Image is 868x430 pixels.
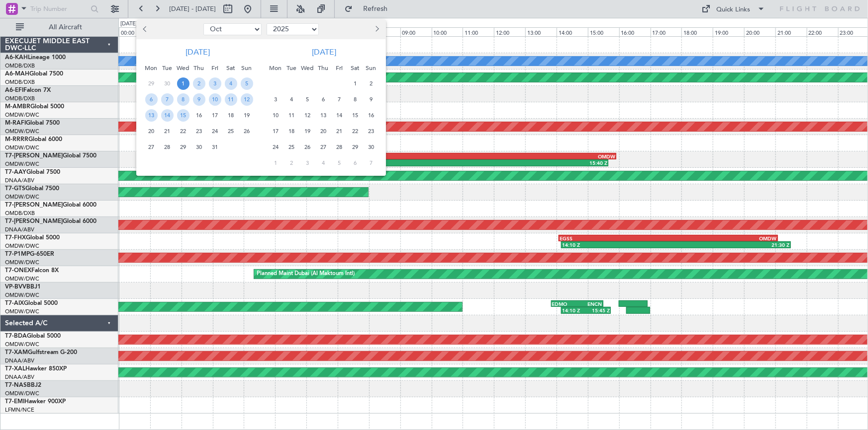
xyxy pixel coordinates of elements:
[299,155,315,171] div: 3-12-2025
[145,93,158,106] span: 6
[191,92,207,108] div: 9-10-2025
[143,60,159,76] div: Mon
[301,141,314,153] span: 26
[161,141,174,153] span: 28
[315,92,331,108] div: 6-11-2025
[143,124,159,140] div: 20-10-2025
[301,157,314,169] span: 3
[239,108,255,124] div: 19-10-2025
[268,155,284,171] div: 1-12-2025
[159,92,175,108] div: 7-10-2025
[207,76,223,92] div: 3-10-2025
[159,124,175,140] div: 21-10-2025
[349,93,362,106] span: 8
[333,157,346,169] span: 5
[207,108,223,124] div: 17-10-2025
[331,140,347,155] div: 28-11-2025
[284,108,299,124] div: 11-11-2025
[209,77,221,90] span: 3
[363,124,379,140] div: 23-11-2025
[193,93,205,106] span: 9
[299,140,315,155] div: 26-11-2025
[140,21,151,37] button: Previous month
[299,92,315,108] div: 5-11-2025
[191,108,207,124] div: 16-10-2025
[225,125,237,138] span: 25
[191,140,207,155] div: 30-10-2025
[363,76,379,92] div: 2-11-2025
[284,155,299,171] div: 2-12-2025
[333,109,346,122] span: 14
[347,108,363,124] div: 15-11-2025
[239,124,255,140] div: 26-10-2025
[363,60,379,76] div: Sun
[223,60,239,76] div: Sat
[145,125,158,138] span: 20
[223,108,239,124] div: 18-10-2025
[143,76,159,92] div: 29-9-2025
[347,140,363,155] div: 29-11-2025
[270,157,282,169] span: 1
[286,125,298,138] span: 18
[371,21,382,37] button: Next month
[191,60,207,76] div: Thu
[270,141,282,153] span: 24
[270,109,282,122] span: 10
[315,60,331,76] div: Thu
[284,124,299,140] div: 18-11-2025
[175,92,191,108] div: 8-10-2025
[363,140,379,155] div: 30-11-2025
[333,141,346,153] span: 28
[175,124,191,140] div: 22-10-2025
[299,124,315,140] div: 19-11-2025
[286,157,298,169] span: 2
[365,141,378,153] span: 30
[331,60,347,76] div: Fri
[207,124,223,140] div: 24-10-2025
[331,108,347,124] div: 14-11-2025
[241,125,253,138] span: 26
[207,92,223,108] div: 10-10-2025
[331,155,347,171] div: 5-12-2025
[159,108,175,124] div: 14-10-2025
[333,125,346,138] span: 21
[267,23,319,35] select: Select year
[333,93,346,106] span: 7
[223,92,239,108] div: 11-10-2025
[177,109,190,122] span: 15
[315,140,331,155] div: 27-11-2025
[268,92,284,108] div: 3-11-2025
[209,125,221,138] span: 24
[209,141,221,153] span: 31
[159,140,175,155] div: 28-10-2025
[209,109,221,122] span: 17
[286,109,298,122] span: 11
[315,124,331,140] div: 20-11-2025
[347,124,363,140] div: 22-11-2025
[315,155,331,171] div: 4-12-2025
[175,60,191,76] div: Wed
[143,92,159,108] div: 6-10-2025
[317,157,330,169] span: 4
[317,93,330,106] span: 6
[365,125,378,138] span: 23
[241,93,253,106] span: 12
[193,77,205,90] span: 2
[159,60,175,76] div: Tue
[268,60,284,76] div: Mon
[241,77,253,90] span: 5
[193,125,205,138] span: 23
[317,125,330,138] span: 20
[239,60,255,76] div: Sun
[349,77,362,90] span: 1
[207,140,223,155] div: 31-10-2025
[223,76,239,92] div: 4-10-2025
[299,60,315,76] div: Wed
[347,155,363,171] div: 6-12-2025
[315,108,331,124] div: 13-11-2025
[177,77,190,90] span: 1
[161,93,174,106] span: 7
[349,125,362,138] span: 22
[223,124,239,140] div: 25-10-2025
[161,125,174,138] span: 21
